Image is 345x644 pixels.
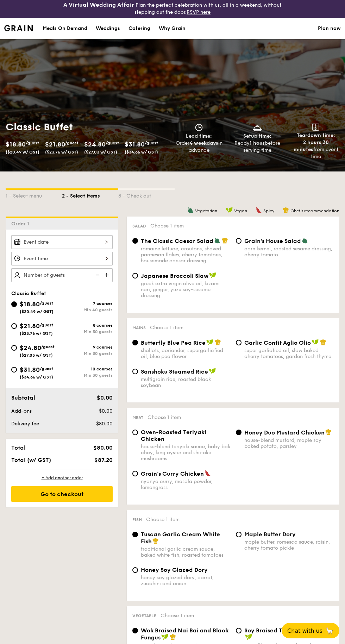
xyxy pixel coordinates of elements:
span: Delivery fee [11,421,39,427]
img: icon-chef-hat.a58ddaea.svg [222,237,228,244]
input: Honey Soy Glazed Doryhoney soy glazed dory, carrot, zucchini and onion [132,567,138,573]
img: icon-vegan.f8ff3823.svg [161,634,168,640]
span: Teardown time: [297,132,335,138]
span: ($23.76 w/ GST) [45,150,78,155]
span: ($34.66 w/ GST) [125,150,158,155]
img: icon-chef-hat.a58ddaea.svg [320,339,326,345]
span: $21.80 [20,322,40,330]
span: Classic Buffet [11,290,46,296]
span: ($23.76 w/ GST) [20,331,53,336]
span: Garlic Confit Aglio Olio [244,339,311,346]
div: 8 courses [62,323,113,328]
span: ⁠Soy Braised Tau Kee & Tau Pok [244,627,330,634]
span: $31.80 [125,140,145,148]
div: traditional garlic cream sauce, baked white fish, roasted tomatoes [141,546,230,558]
img: icon-reduce.1d2dbef1.svg [92,268,102,282]
img: Grain [4,25,33,31]
span: $24.80 [84,140,106,148]
input: $24.80/guest($27.03 w/ GST)9 coursesMin 30 guests [11,345,17,351]
input: ⁠Soy Braised Tau Kee & Tau Pokcamellia mushroom, star anise, [PERSON_NAME] [236,628,241,633]
span: /guest [145,140,158,145]
input: Grain's House Saladcorn kernel, roasted sesame dressing, cherry tomato [236,238,241,244]
div: from event time [289,139,342,160]
strong: 2 hours 30 minutes [294,139,329,152]
a: Logotype [4,25,33,31]
button: Chat with us🦙 [282,623,339,638]
input: $21.80/guest($23.76 w/ GST)8 coursesMin 30 guests [11,323,17,329]
span: Oven-Roasted Teriyaki Chicken [141,429,206,442]
div: romaine lettuce, croutons, shaved parmesan flakes, cherry tomatoes, housemade caesar dressing [141,246,230,264]
span: Salad [132,224,146,229]
img: icon-spicy.37a8142b.svg [205,470,211,476]
div: 2 - Select items [62,190,118,200]
img: icon-vegetarian.fe4039eb.svg [187,207,194,213]
span: /guest [41,344,55,349]
input: Japanese Broccoli Slawgreek extra virgin olive oil, kizami nori, ginger, yuzu soy-sesame dressing [132,273,138,279]
img: icon-clock.2db775ea.svg [194,124,204,131]
span: Honey Soy Glazed Dory [141,567,208,573]
img: icon-chef-hat.a58ddaea.svg [152,538,159,544]
span: /guest [26,140,39,145]
span: Butterfly Blue Pea Rice [141,339,206,346]
img: icon-vegan.f8ff3823.svg [209,368,216,374]
strong: 1 hour [250,140,265,146]
span: Spicy [263,208,274,213]
input: Event date [11,235,113,249]
input: Wok Braised Nai Bai and Black Fungussuperior mushroom oyster soy sauce, crunchy black fungus, poa... [132,628,138,633]
input: Number of guests [11,268,113,282]
span: Tuscan Garlic Cream White Fish [141,531,220,545]
span: Vegetarian [195,208,217,213]
div: Min 40 guests [62,307,113,312]
span: $18.80 [6,140,26,148]
div: maple butter, romesco sauce, raisin, cherry tomato pickle [244,539,334,551]
a: Weddings [92,18,124,39]
input: Garlic Confit Aglio Oliosuper garlicfied oil, slow baked cherry tomatoes, garden fresh thyme [236,340,241,345]
span: ($27.03 w/ GST) [84,150,117,155]
div: Min 30 guests [62,329,113,334]
span: /guest [65,140,79,145]
div: Ready before serving time [231,140,284,154]
span: /guest [40,366,53,371]
span: Choose 1 item [146,517,180,523]
div: Min 30 guests [62,351,113,356]
div: shallots, coriander, supergarlicfied oil, blue pea flower [141,348,230,359]
span: /guest [40,301,53,306]
span: Order 1 [11,221,32,227]
span: Vegan [234,208,247,213]
div: Catering [128,18,150,39]
a: Plan now [318,18,341,39]
span: $31.80 [20,366,40,374]
span: Choose 1 item [148,414,181,420]
img: icon-add.58712e84.svg [102,268,113,282]
div: Meals On Demand [43,18,87,39]
span: $80.00 [96,421,113,427]
span: ($34.66 w/ GST) [20,375,53,380]
span: $87.20 [94,457,113,463]
span: Wok Braised Nai Bai and Black Fungus [141,627,228,641]
input: Tuscan Garlic Cream White Fishtraditional garlic cream sauce, baked white fish, roasted tomatoes [132,532,138,537]
span: Chat with us [287,627,322,634]
input: The Classic Caesar Saladromaine lettuce, croutons, shaved parmesan flakes, cherry tomatoes, house... [132,238,138,244]
span: ($27.03 w/ GST) [20,353,53,358]
span: Japanese Broccoli Slaw [141,273,208,279]
div: + Add another order [11,475,113,481]
span: Meat [132,415,143,420]
span: ($20.49 w/ GST) [6,150,39,155]
span: Vegetable [132,613,156,618]
input: Honey Duo Mustard Chickenhouse-blend mustard, maple soy baked potato, parsley [236,430,241,435]
img: icon-chef-hat.a58ddaea.svg [215,339,221,345]
a: Catering [124,18,155,39]
div: 7 courses [62,301,113,306]
span: 🦙 [325,627,334,635]
input: Grain's Curry Chickennyonya curry, masala powder, lemongrass [132,471,138,476]
span: Choose 1 item [150,325,183,331]
a: RSVP here [187,9,211,15]
h1: Classic Buffet [6,121,170,133]
span: Honey Duo Mustard Chicken [244,429,325,436]
div: Weddings [96,18,120,39]
img: icon-vegan.f8ff3823.svg [206,339,213,345]
span: The Classic Caesar Salad [141,238,213,244]
input: Butterfly Blue Pea Riceshallots, coriander, supergarlicfied oil, blue pea flower [132,340,138,345]
div: Why Grain [159,18,186,39]
span: Maple Butter Dory [244,531,296,538]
